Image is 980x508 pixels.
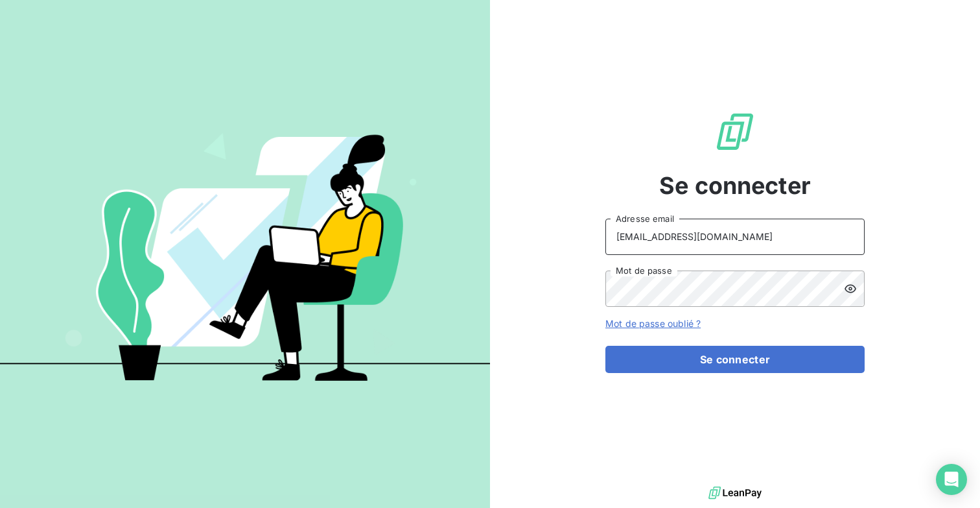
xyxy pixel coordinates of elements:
[605,219,865,255] input: placeholder
[605,318,701,329] a: Mot de passe oublié ?
[936,464,967,495] div: Open Intercom Messenger
[605,346,865,373] button: Se connecter
[708,483,762,503] img: logo
[659,168,811,203] span: Se connecter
